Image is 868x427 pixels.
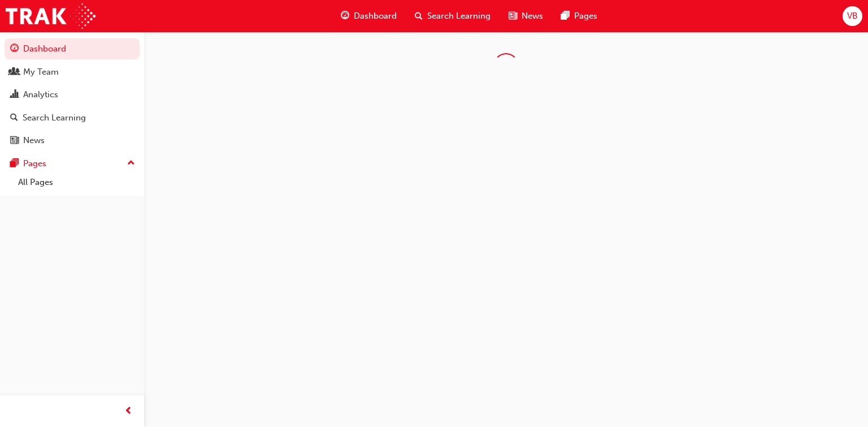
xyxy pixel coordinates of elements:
a: Dashboard [5,38,140,59]
span: news-icon [10,136,19,146]
span: search-icon [415,9,423,23]
span: up-icon [127,156,135,171]
a: Search Learning [5,107,140,128]
span: Pages [574,10,597,23]
span: news-icon [509,9,517,23]
div: Pages [23,157,46,170]
button: VB [843,6,862,26]
img: Trak [6,3,96,29]
a: guage-iconDashboard [332,5,406,28]
span: VB [847,10,858,23]
button: DashboardMy TeamAnalyticsSearch LearningNews [5,36,140,153]
div: Analytics [23,88,58,101]
span: guage-icon [341,9,349,23]
a: news-iconNews [500,5,552,28]
a: News [5,130,140,151]
div: My Team [23,66,59,79]
span: pages-icon [10,159,19,169]
div: Search Learning [23,111,86,124]
span: chart-icon [10,90,19,100]
span: pages-icon [561,9,570,23]
a: search-iconSearch Learning [406,5,500,28]
span: people-icon [10,67,19,77]
span: prev-icon [124,404,133,419]
span: Dashboard [354,10,397,23]
span: guage-icon [10,44,19,54]
span: search-icon [10,113,18,123]
a: My Team [5,62,140,83]
a: pages-iconPages [552,5,606,28]
a: All Pages [14,174,140,191]
button: Pages [5,153,140,174]
a: Analytics [5,84,140,105]
span: Search Learning [427,10,491,23]
span: News [522,10,543,23]
div: News [23,134,45,147]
